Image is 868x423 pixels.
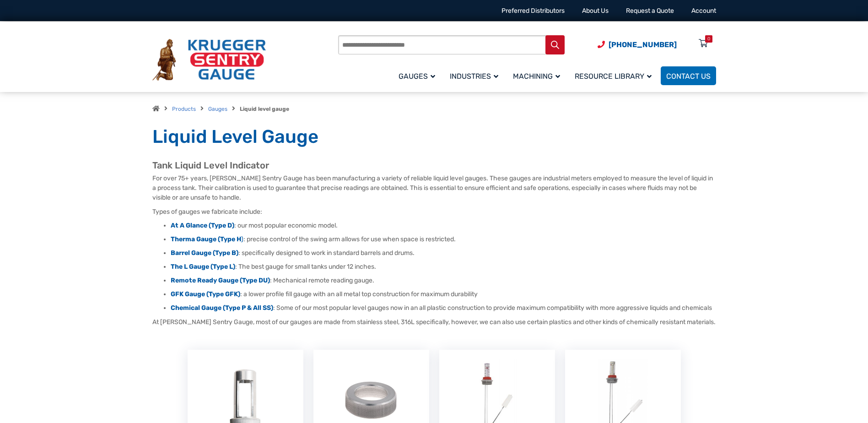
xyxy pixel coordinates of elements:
[626,7,674,15] a: Request a Quote
[152,125,716,148] h1: Liquid Level Gauge
[444,65,507,87] a: Industries
[240,106,289,112] strong: Liquid level gauge
[171,277,270,284] a: Remote Ready Gauge (Type DU)
[582,7,609,15] a: About Us
[393,65,444,87] a: Gauges
[171,235,243,243] a: Therma Gauge (Type H)
[501,7,565,15] a: Preferred Distributors
[598,39,677,50] a: Phone Number (920) 434-8860
[171,290,716,299] li: : a lower profile fill gauge with an all metal top construction for maximum durability
[171,263,235,271] a: The L Gauge (Type L)
[171,221,716,230] li: : our most popular economic model.
[152,39,266,81] img: Krueger Sentry Gauge
[171,235,716,244] li: : precise control of the swing arm allows for use when space is restricted.
[152,317,716,327] p: At [PERSON_NAME] Sentry Gauge, most of our gauges are made from stainless steel, 316L specificall...
[450,72,498,81] span: Industries
[171,304,273,312] a: Chemical Gauge (Type P & All SS)
[575,72,652,81] span: Resource Library
[171,276,716,285] li: : Mechanical remote reading gauge.
[507,65,569,87] a: Machining
[569,65,661,87] a: Resource Library
[152,207,716,217] p: Types of gauges we fabricate include:
[171,222,234,229] a: At A Glance (Type D)
[609,40,677,49] span: [PHONE_NUMBER]
[172,106,196,112] a: Products
[399,72,435,81] span: Gauges
[152,160,716,171] h2: Tank Liquid Level Indicator
[171,249,716,258] li: : specifically designed to work in standard barrels and drums.
[661,66,716,85] a: Contact Us
[171,290,240,298] a: GFK Gauge (Type GFK)
[152,174,716,202] p: For over 75+ years, [PERSON_NAME] Sentry Gauge has been manufacturing a variety of reliable liqui...
[707,35,710,43] div: 0
[171,235,241,243] strong: Therma Gauge (Type H
[691,7,716,15] a: Account
[208,106,227,112] a: Gauges
[171,262,716,271] li: : The best gauge for small tanks under 12 inches.
[513,72,560,81] span: Machining
[666,72,711,81] span: Contact Us
[171,304,716,313] li: : Some of our most popular level gauges now in an all plastic construction to provide maximum com...
[171,249,238,257] a: Barrel Gauge (Type B)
